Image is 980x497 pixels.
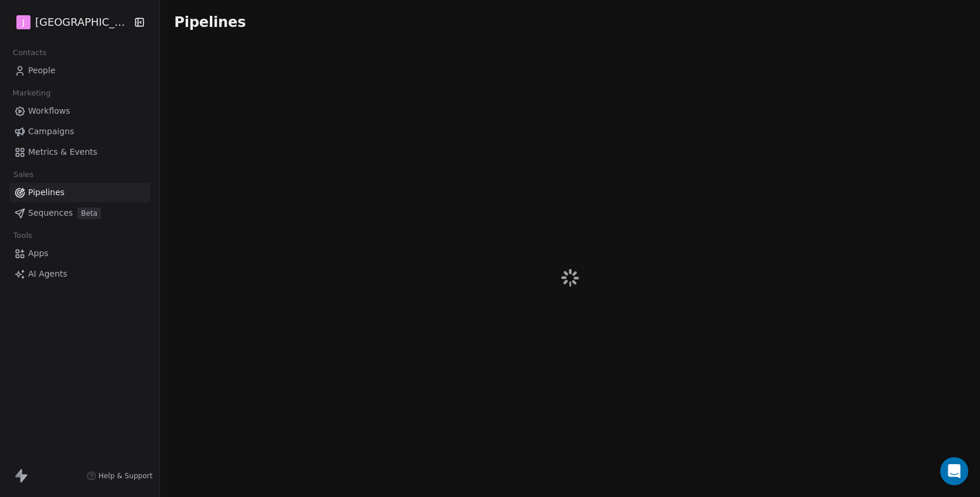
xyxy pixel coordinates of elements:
[14,12,126,32] button: J[GEOGRAPHIC_DATA]
[28,105,70,117] span: Workflows
[8,166,39,183] span: Sales
[87,471,152,481] a: Help & Support
[8,227,37,244] span: Tools
[28,64,56,77] span: People
[940,457,968,485] div: Open Intercom Messenger
[98,471,152,481] span: Help & Support
[28,125,74,138] span: Campaigns
[9,142,150,162] a: Metrics & Events
[35,15,131,30] span: [GEOGRAPHIC_DATA]
[174,14,246,30] span: Pipelines
[28,207,73,219] span: Sequences
[9,122,150,141] a: Campaigns
[77,207,101,219] span: Beta
[8,44,52,62] span: Contacts
[9,244,150,263] a: Apps
[9,101,150,121] a: Workflows
[9,183,150,202] a: Pipelines
[22,16,25,28] span: J
[28,186,64,199] span: Pipelines
[9,61,150,80] a: People
[9,203,150,223] a: SequencesBeta
[28,268,67,280] span: AI Agents
[9,264,150,284] a: AI Agents
[8,84,56,102] span: Marketing
[28,247,49,260] span: Apps
[28,146,97,158] span: Metrics & Events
